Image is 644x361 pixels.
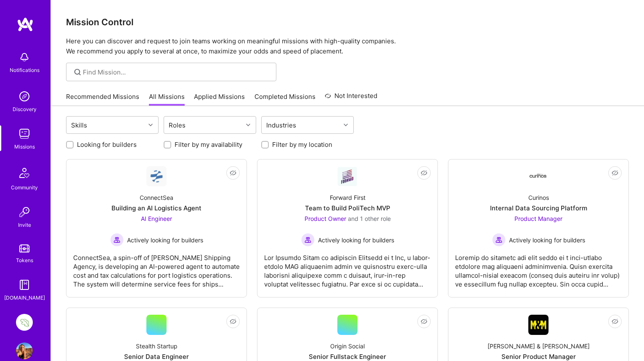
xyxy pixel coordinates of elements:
i: icon EyeClosed [421,170,427,176]
i: icon Chevron [148,123,153,127]
div: Community [11,183,38,192]
div: Senior Data Engineer [124,352,189,361]
input: Find Mission... [83,68,270,77]
i: icon EyeClosed [612,318,618,325]
img: Invite [16,204,33,220]
span: Actively looking for builders [127,236,203,244]
img: Actively looking for builders [492,233,506,247]
div: Senior Product Manager [501,352,576,361]
div: Origin Social [330,342,365,350]
span: Actively looking for builders [318,236,394,244]
div: Tokens [16,256,33,265]
a: Recommended Missions [66,92,139,106]
a: All Missions [149,92,185,106]
i: icon EyeClosed [230,170,236,176]
div: Stealth Startup [136,342,178,350]
a: Completed Missions [254,92,315,106]
a: Company LogoForward FirstTeam to Build PoliTech MVPProduct Owner and 1 other roleActively looking... [264,166,431,290]
p: Here you can discover and request to join teams working on meaningful missions with high-quality ... [66,36,629,56]
img: teamwork [16,125,33,142]
div: Loremip do sitametc adi elit seddo ei t inci-utlabo etdolore mag aliquaeni adminimvenia. Quisn ex... [455,247,622,289]
h3: Mission Control [66,17,629,27]
div: Discovery [13,105,37,114]
a: Lettuce Financial [14,314,35,331]
a: Company LogoConnectSeaBuilding an AI Logistics AgentAI Engineer Actively looking for buildersActi... [73,166,240,290]
div: Lor Ipsumdo Sitam co adipiscin Elitsedd ei t Inc, u labor-etdolo MAG aliquaenim admin ve quisnost... [264,247,431,289]
div: Curinos [528,193,549,202]
img: guide book [16,276,33,293]
img: Lettuce Financial [16,314,33,331]
img: Community [14,163,34,183]
img: bell [16,49,33,66]
span: Product Manager [514,215,562,222]
div: [DOMAIN_NAME] [4,293,45,302]
div: Roles [167,119,188,131]
span: and 1 other role [348,215,391,222]
div: ConnectSea [140,193,173,202]
img: Company Logo [337,167,358,186]
img: Company Logo [528,174,549,179]
img: discovery [16,88,33,105]
div: Internal Data Sourcing Platform [490,204,587,212]
div: Invite [18,220,31,229]
img: tokens [19,244,29,252]
div: [PERSON_NAME] & [PERSON_NAME] [488,342,590,350]
label: Filter by my availability [175,140,242,149]
label: Looking for builders [77,140,137,149]
img: User Avatar [16,342,33,359]
div: Notifications [10,66,40,74]
span: Product Owner [305,215,346,222]
a: Applied Missions [194,92,245,106]
label: Filter by my location [272,140,332,149]
div: Senior Fullstack Engineer [309,352,386,361]
i: icon EyeClosed [612,170,618,176]
img: logo [17,17,34,32]
div: ConnectSea, a spin-off of [PERSON_NAME] Shipping Agency, is developing an AI-powered agent to aut... [73,247,240,289]
img: Actively looking for builders [110,233,124,247]
i: icon EyeClosed [230,318,236,325]
div: Team to Build PoliTech MVP [305,204,390,212]
span: AI Engineer [141,215,172,222]
a: Not Interested [325,91,377,106]
div: Building an AI Logistics Agent [111,204,201,212]
img: Company Logo [528,315,549,335]
div: Forward First [330,193,366,202]
a: User Avatar [14,342,35,359]
div: Skills [69,119,89,131]
div: Industries [264,119,298,131]
i: icon Chevron [344,123,348,127]
div: Missions [14,142,35,151]
img: Company Logo [146,166,167,186]
a: Company LogoCurinosInternal Data Sourcing PlatformProduct Manager Actively looking for buildersAc... [455,166,622,290]
img: Actively looking for builders [301,233,315,247]
i: icon SearchGrey [73,67,82,77]
span: Actively looking for builders [509,236,585,244]
i: icon Chevron [246,123,250,127]
i: icon EyeClosed [421,318,427,325]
